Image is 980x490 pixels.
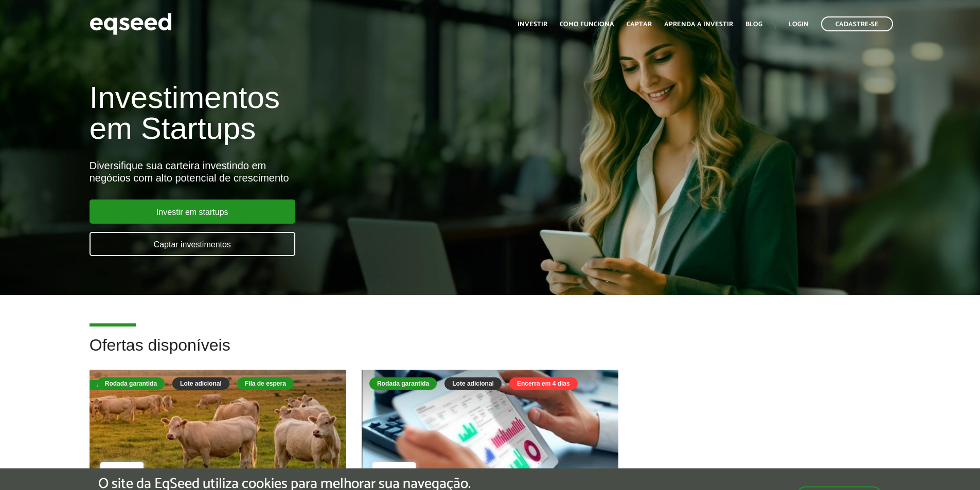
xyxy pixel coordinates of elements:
[664,21,733,28] a: Aprenda a investir
[90,199,295,224] a: Investir em startups
[745,21,762,28] a: Blog
[97,377,165,390] div: Rodada garantida
[369,377,437,390] div: Rodada garantida
[821,16,893,31] a: Cadastre-se
[90,380,147,390] div: Fila de espera
[237,377,294,390] div: Fila de espera
[789,21,809,28] a: Login
[172,377,229,390] div: Lote adicional
[90,232,295,256] a: Captar investimentos
[518,21,547,28] a: Investir
[90,10,172,38] img: EqSeed
[560,21,614,28] a: Como funciona
[90,82,564,144] h1: Investimentos em Startups
[90,159,564,184] div: Diversifique sua carteira investindo em negócios com alto potencial de crescimento
[627,21,652,28] a: Captar
[444,377,502,390] div: Lote adicional
[509,377,578,390] div: Encerra em 4 dias
[90,336,891,370] h2: Ofertas disponíveis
